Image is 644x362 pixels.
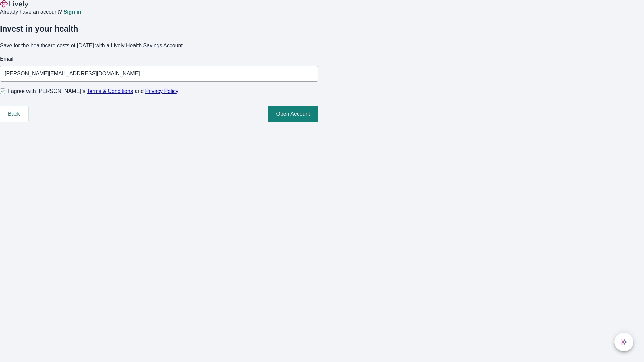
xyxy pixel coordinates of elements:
a: Privacy Policy [145,88,179,94]
button: Open Account [268,106,318,122]
svg: Lively AI Assistant [621,339,627,345]
a: Sign in [63,9,81,15]
span: I agree with [PERSON_NAME]’s and [8,87,178,95]
button: chat [614,333,633,351]
a: Terms & Conditions [87,88,133,94]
